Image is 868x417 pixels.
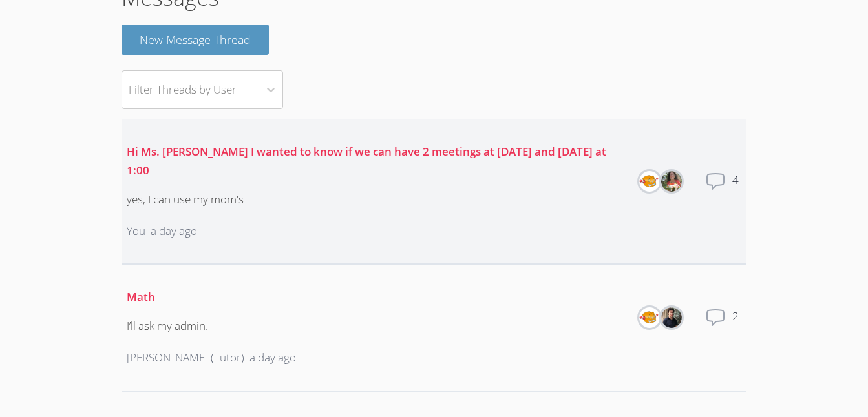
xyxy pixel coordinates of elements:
[639,171,660,192] img: Tehzeeb Khan
[127,349,244,367] p: [PERSON_NAME] (Tutor)
[661,307,682,328] img: James Sanguinetti
[129,80,237,99] div: Filter Threads by User
[249,349,296,367] p: a day ago
[127,190,625,209] div: yes, I can use my mom's
[122,25,269,55] button: New Message Thread
[127,144,606,178] a: Hi Ms. [PERSON_NAME] I wanted to know if we can have 2 meetings at [DATE] and [DATE] at 1:00
[127,289,155,304] a: Math
[661,171,682,192] img: Lisa Batuski
[151,222,197,241] p: a day ago
[127,317,296,336] div: I’ll ask my admin.
[732,171,741,212] dd: 4
[732,307,741,349] dd: 2
[639,307,660,328] img: Tehzeeb Khan
[127,222,145,241] p: You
